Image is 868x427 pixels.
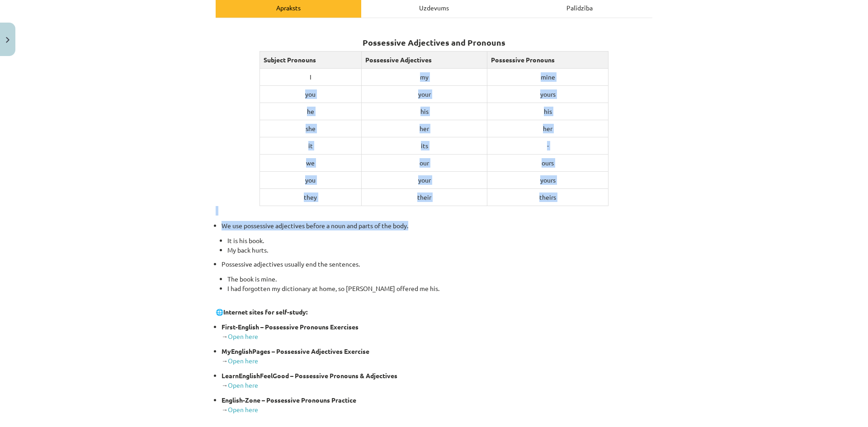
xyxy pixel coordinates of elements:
[259,171,362,188] td: you
[227,245,652,255] li: My back hurts.
[487,103,609,120] td: his
[216,298,652,317] p: 🌐
[222,396,356,404] strong: English-Zone – Possessive Pronouns Practice
[259,103,362,120] td: he
[487,188,609,206] td: theirs
[362,171,487,188] td: your
[362,120,487,137] td: her
[227,284,652,293] li: I had forgotten my dictionary at home, so [PERSON_NAME] offered me his.
[222,323,359,331] strong: First-English – Possessive Pronouns Exercises
[362,154,487,171] td: our
[259,188,362,206] td: they
[259,85,362,103] td: you
[222,371,652,390] p: →
[222,347,652,366] p: →
[362,188,487,206] td: their
[259,120,362,137] td: she
[487,171,609,188] td: yours
[227,274,652,284] li: The book is mine.
[362,103,487,120] td: his
[6,37,9,43] img: icon-close-lesson-0947bae3869378f0d4975bcd49f059093ad1ed9edebbc8119c70593378902aed.svg
[259,137,362,154] td: it
[222,259,652,269] p: Possessive adjectives usually end the sentences.
[228,405,258,413] a: Open here
[487,68,609,85] td: mine
[222,371,397,380] strong: LearnEnglishFeelGood – Possessive Pronouns & Adjectives
[228,332,258,340] a: Open here
[487,120,609,137] td: her
[487,137,609,154] td: -
[362,68,487,85] td: my
[227,236,652,245] li: It is his book.
[222,322,652,341] p: →
[487,154,609,171] td: ours
[222,347,369,355] strong: MyEnglishPages – Possessive Adjectives Exercise
[259,51,362,68] td: Subject Pronouns
[259,154,362,171] td: we
[222,395,652,414] p: →
[362,85,487,103] td: your
[362,51,487,68] td: Possessive Adjectives
[487,51,609,68] td: Possessive Pronouns
[362,137,487,154] td: its
[487,85,609,103] td: yours
[363,37,505,47] strong: Possessive Adjectives and Pronouns
[223,308,307,316] strong: Internet sites for self-study:
[259,68,362,85] td: I
[228,357,258,365] a: Open here
[222,221,652,230] p: We use possessive adjectives before a noun and parts of the body.
[228,381,258,389] a: Open here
